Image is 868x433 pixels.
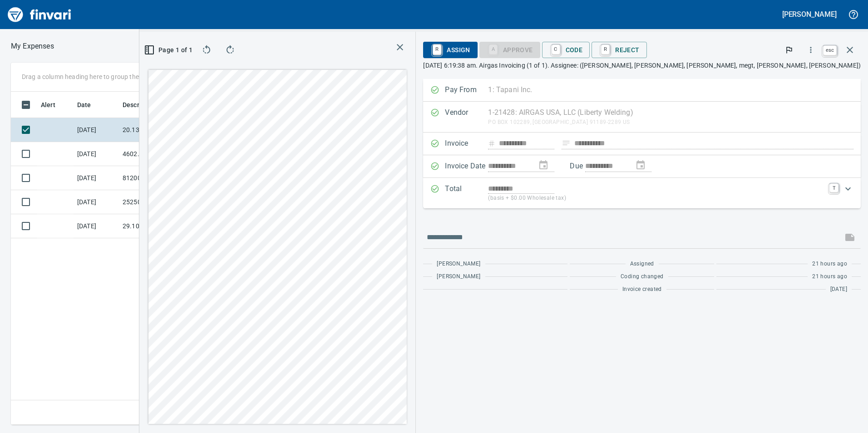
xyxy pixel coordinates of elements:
[437,260,480,269] span: [PERSON_NAME]
[147,42,192,58] button: Page 1 of 1
[150,44,188,56] span: Page 1 of 1
[41,99,67,110] span: Alert
[812,260,847,269] span: 21 hours ago
[41,99,55,110] span: Alert
[423,61,861,70] p: [DATE] 6:19:38 am. Airgas Invoicing (1 of 1). Assignee: ([PERSON_NAME], [PERSON_NAME], [PERSON_NA...
[488,194,824,203] p: (basis + $0.00 Wholesale tax)
[829,183,838,192] a: T
[123,99,157,110] span: Description
[630,260,654,269] span: Assigned
[479,45,540,53] div: Coding Required
[599,42,639,58] span: Reject
[423,42,477,58] button: RAssign
[119,118,201,142] td: 20.13116.65
[823,45,837,55] a: esc
[74,118,119,142] td: [DATE]
[119,190,201,214] td: 252505
[433,44,441,54] a: R
[77,99,103,110] span: Date
[812,272,847,281] span: 21 hours ago
[119,166,201,190] td: 8120023
[423,178,861,208] div: Expand
[621,272,664,281] span: Coding changed
[780,7,839,21] button: [PERSON_NAME]
[592,42,646,58] button: RReject
[22,72,155,81] p: Drag a column heading here to group the table
[123,99,168,110] span: Description
[830,285,847,294] span: [DATE]
[437,272,480,281] span: [PERSON_NAME]
[119,142,201,166] td: 4602.65
[779,40,799,60] button: Flag
[601,44,610,54] a: R
[542,42,590,58] button: CCode
[74,214,119,238] td: [DATE]
[74,142,119,166] td: [DATE]
[622,285,662,294] span: Invoice created
[11,41,54,52] p: My Expenses
[445,183,488,203] p: Total
[11,41,54,52] nav: breadcrumb
[74,166,119,190] td: [DATE]
[77,99,91,110] span: Date
[430,42,470,58] span: Assign
[74,190,119,214] td: [DATE]
[5,4,74,25] img: Finvari
[119,214,201,238] td: 29.10973.65
[552,44,560,54] a: C
[782,10,837,19] h5: [PERSON_NAME]
[839,226,861,248] span: This records your message into the invoice and notifies anyone mentioned
[549,42,583,58] span: Code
